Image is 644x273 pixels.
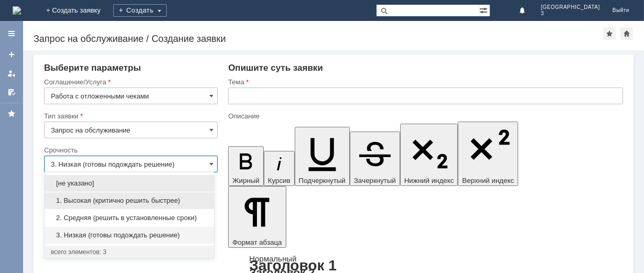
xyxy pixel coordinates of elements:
[299,177,346,184] span: Подчеркнутый
[232,177,260,184] span: Жирный
[228,79,621,85] div: Тема
[44,147,216,154] div: Срочность
[228,146,264,186] button: Жирный
[404,177,454,184] span: Нижний индекс
[51,179,208,188] span: [не указано]
[228,186,286,248] button: Формат абзаца
[3,84,20,101] a: Мои согласования
[228,113,621,119] div: Описание
[13,6,21,15] a: Перейти на домашнюю страницу
[51,214,208,222] span: 2. Средняя (решить в установленные сроки)
[479,5,490,15] span: Расширенный поиск
[350,132,400,186] button: Зачеркнутый
[3,46,20,63] a: Создать заявку
[620,27,633,40] div: Сделать домашней страницей
[458,122,518,186] button: Верхний индекс
[268,177,291,184] span: Курсив
[400,124,458,186] button: Нижний индекс
[603,27,616,40] div: Добавить в избранное
[44,113,216,119] div: Тип заявки
[295,127,350,186] button: Подчеркнутый
[44,79,216,85] div: Соглашение/Услуга
[232,238,282,246] span: Формат абзаца
[13,6,21,15] img: logo
[264,151,295,186] button: Курсив
[228,63,323,73] span: Опишите суть заявки
[541,10,600,17] span: 3
[51,248,208,256] div: всего элементов: 3
[51,231,208,239] span: 3. Низкая (готовы подождать решение)
[113,4,167,17] div: Создать
[34,34,603,44] div: Запрос на обслуживание / Создание заявки
[462,177,514,184] span: Верхний индекс
[541,4,600,10] span: [GEOGRAPHIC_DATA]
[44,63,141,73] span: Выберите параметры
[51,196,208,205] span: 1. Высокая (критично решить быстрее)
[249,254,296,263] a: Нормальный
[354,177,396,184] span: Зачеркнутый
[3,65,20,82] a: Мои заявки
